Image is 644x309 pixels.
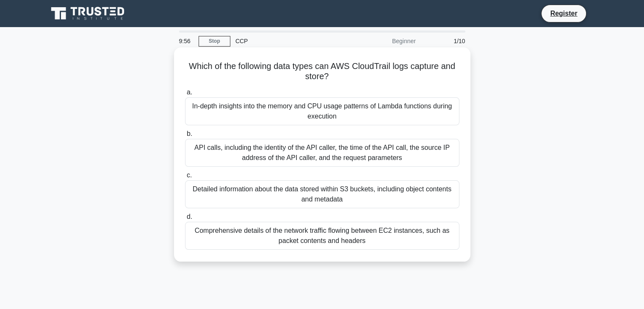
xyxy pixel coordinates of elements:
div: Comprehensive details of the network traffic flowing between EC2 instances, such as packet conten... [185,222,459,250]
div: In-depth insights into the memory and CPU usage patterns of Lambda functions during execution [185,97,459,125]
span: b. [187,130,192,137]
span: c. [187,171,192,179]
div: 1/10 [421,33,470,50]
span: d. [187,213,192,220]
div: Detailed information about the data stored within S3 buckets, including object contents and metadata [185,180,459,208]
div: 9:56 [174,33,199,50]
div: Beginner [347,33,421,50]
a: Register [545,8,582,19]
a: Stop [199,36,230,47]
div: CCP [230,33,347,50]
div: API calls, including the identity of the API caller, the time of the API call, the source IP addr... [185,139,459,167]
span: a. [187,88,192,96]
h5: Which of the following data types can AWS CloudTrail logs capture and store? [184,61,460,82]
